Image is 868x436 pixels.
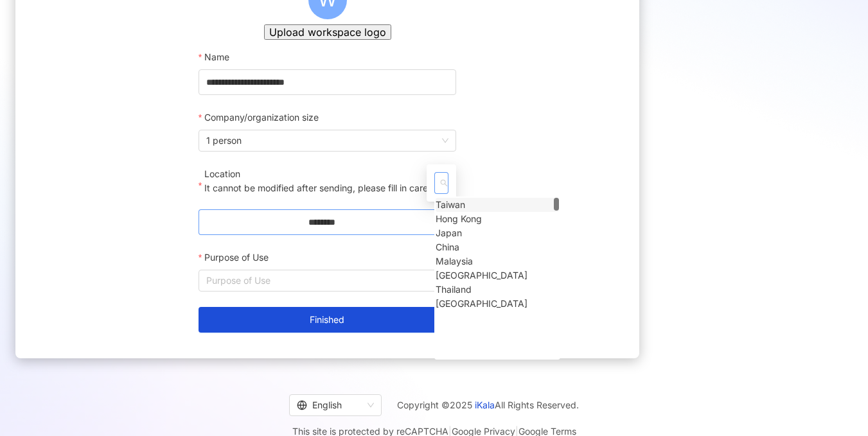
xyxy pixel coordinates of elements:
div: Thailand [436,283,472,297]
label: Company/organization size [199,110,328,125]
div: Japan [436,226,559,240]
span: 1 person [206,130,448,151]
div: Japan [436,226,462,240]
div: Vietnam [436,297,559,311]
div: Malaysia [436,254,559,268]
div: Taiwan [436,198,465,212]
button: Finished [199,307,456,333]
div: [GEOGRAPHIC_DATA] [436,297,527,311]
div: Singapore [436,268,559,283]
label: Name [199,50,238,64]
div: Thailand [436,283,559,297]
div: Taiwan [436,198,559,212]
div: [GEOGRAPHIC_DATA] [436,268,527,283]
div: Malaysia [436,254,473,268]
span: Copyright © 2025 All Rights Reserved. [397,397,579,413]
p: It cannot be modified after sending, please fill in carefully. [204,181,447,195]
a: iKala [475,399,495,410]
button: Upload workspace logo [264,24,391,40]
input: Name [199,69,456,95]
div: English [297,395,362,415]
div: China [436,240,459,254]
div: Hong Kong [436,212,482,226]
div: Location [204,167,447,181]
label: Purpose of Use [199,250,278,265]
div: Hong Kong [436,212,559,226]
div: China [436,240,559,254]
span: Finished [310,315,344,325]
